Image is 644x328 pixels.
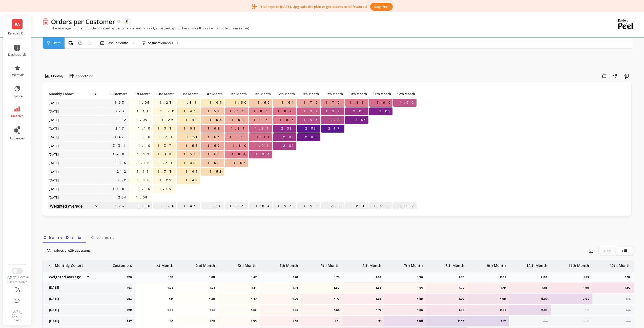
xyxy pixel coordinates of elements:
p: 223 [127,275,135,279]
span: 1.52 [209,168,224,175]
span: 1.42 [185,116,200,124]
p: [DATE] [46,308,90,312]
p: 2.01 [500,275,509,279]
span: 1.50 [234,99,248,106]
p: 2.00 [541,275,550,279]
p: 1.99 [471,297,506,301]
div: Toggle SortBy [321,90,345,98]
p: 11th Month [568,260,589,268]
span: n/a [626,308,631,312]
p: 1.61 [201,202,224,210]
p: 1.10 [138,319,173,323]
a: 247 [114,125,129,132]
span: 1.44 [185,168,200,175]
p: 2.00 [345,202,368,210]
span: 1.53 [183,125,200,132]
span: 1.90 [256,133,272,141]
span: Monthly [51,74,64,79]
p: 2.05 [512,308,547,312]
p: Orders per Customer [51,17,115,26]
p: 1.91 [346,319,381,323]
div: Toggle SortBy [98,90,122,98]
p: 6th Month [362,260,381,268]
span: Chart Data [44,235,85,240]
p: 3rd Month [177,90,200,97]
p: 1.56 [346,286,381,290]
button: Buy peel [370,3,392,11]
p: 1.95 [429,308,464,312]
p: 3rd Month [238,260,257,268]
span: 1.92 [399,99,417,106]
p: 9th Month [487,260,506,268]
p: 10th Month [526,260,547,268]
p: 9th Month [321,90,344,97]
span: 1.38 [157,151,176,158]
span: 1.79 [325,99,344,106]
p: 2.09 [429,319,464,323]
div: Toggle SortBy [297,90,321,98]
span: 2.09 [304,125,320,132]
p: 1.47 [251,275,260,279]
a: 204 [117,194,129,201]
div: Toggle SortBy [249,90,273,98]
span: 1.67 [207,133,224,141]
span: 2.02 [282,133,296,141]
p: 1.68 [304,308,340,312]
span: 12th Month [394,92,415,96]
p: *All values are sums. [47,248,91,253]
div: Fill [616,247,633,255]
span: 1.10 [137,142,152,150]
div: Dots [599,247,616,255]
span: 5th Month [226,92,247,96]
p: Monthly Cohort [48,90,98,97]
span: Filters [52,41,60,45]
p: 1.11 [138,297,173,301]
p: Last 12 Months [107,41,128,45]
span: n/a [543,319,548,323]
span: 6th Month [250,92,271,96]
div: Toggle SortBy [345,90,369,98]
span: 1.19 [158,185,176,193]
img: api.amazon.svg [125,19,130,24]
span: 1.09 [135,116,152,124]
p: 1.77 [346,308,381,312]
span: n/a [585,308,589,312]
p: 8th Month [445,260,464,268]
span: 1.31 [158,133,176,141]
span: 1.89 [277,107,296,115]
a: 252 [116,176,129,184]
p: 1st Month [155,260,173,268]
span: 1.55 [185,142,200,150]
span: 2.06 [378,107,392,115]
p: 1.09 [138,308,173,312]
p: 1.30 [180,297,215,301]
p: 2nd Month [153,90,176,97]
span: n/a [626,297,631,301]
p: 223 [98,202,129,210]
p: 1.73 [304,297,340,301]
span: [DATE] [48,142,60,150]
div: Click to switch [3,280,32,284]
p: 1.30 [209,275,218,279]
p: 1.31 [221,286,257,290]
span: 1.11 [136,107,152,115]
span: 10th Month [346,92,367,96]
span: 9th Month [322,92,343,96]
p: Rarebird Coffee - Amazon [8,31,27,35]
p: 2.17 [471,319,506,323]
p: 1.93 [273,202,296,210]
p: 1.88 [512,286,547,290]
span: Customers [99,92,127,96]
p: 1.33 [180,319,215,323]
span: 1.08 [135,194,152,201]
p: 1.23 [180,286,215,290]
span: 11th Month [370,92,391,96]
span: 1.72 [303,99,320,106]
p: 1.93 [417,275,426,279]
img: profile picture [12,311,22,321]
span: 1.10 [137,185,152,193]
button: Switch to New UI [12,268,23,274]
p: Segment Analysis [148,41,173,45]
span: 1.67 [207,151,224,158]
span: metrics [11,114,24,118]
